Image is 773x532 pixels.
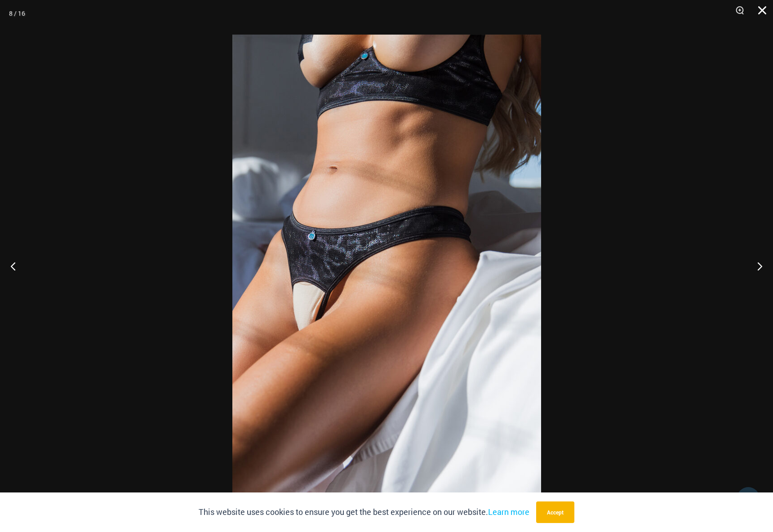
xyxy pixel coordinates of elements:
button: Next [739,244,773,288]
div: 8 / 16 [9,7,25,20]
p: This website uses cookies to ensure you get the best experience on our website. [199,505,529,519]
a: Learn more [488,506,529,517]
button: Accept [536,501,574,523]
img: Nights Fall Silver Leopard 1036 Bra 6046 Thong 07 [232,35,541,497]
